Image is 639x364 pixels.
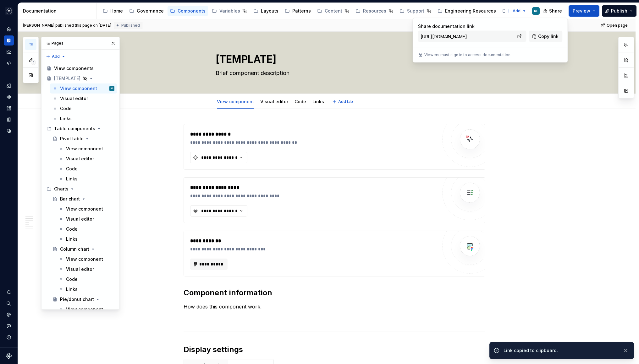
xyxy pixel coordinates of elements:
[611,8,627,14] span: Publish
[121,23,140,28] span: Published
[60,246,89,252] div: Column chart
[325,8,342,14] div: Content
[178,8,206,14] div: Components
[56,204,117,214] a: View component
[292,8,311,14] div: Patterns
[529,31,563,42] button: Copy link
[513,8,521,13] span: Add
[569,5,599,17] button: Preview
[445,8,496,14] div: Engineering Resources
[338,99,353,104] span: Add tab
[66,216,94,222] div: Visual editor
[60,85,97,92] div: View component
[56,154,117,164] a: Visual editor
[50,134,117,144] a: Pivot table
[500,6,532,16] a: Tracking
[418,23,526,29] p: Share documentation link
[4,35,14,45] a: Documentation
[4,287,14,297] button: Notifications
[110,8,123,14] div: Home
[44,124,117,134] div: Table components
[66,166,78,172] div: Code
[52,54,60,59] span: Add
[168,6,208,16] a: Components
[56,144,117,154] a: View component
[60,136,84,142] div: Pivot table
[4,321,14,331] button: Contact support
[602,5,636,17] button: Publish
[56,214,117,224] a: Visual editor
[549,8,562,14] span: Share
[315,6,352,16] a: Content
[4,310,14,320] a: Settings
[353,6,396,16] a: Resources
[56,284,117,294] a: Links
[4,92,14,102] div: Components
[66,306,103,313] div: View component
[184,345,485,355] h2: Display settings
[66,226,78,232] div: Code
[100,6,125,16] a: Home
[56,174,117,184] a: Links
[50,94,117,104] a: Visual editor
[50,114,117,124] a: Links
[23,8,94,14] div: Documentation
[4,24,14,34] a: Home
[66,176,78,182] div: Links
[534,8,538,13] div: RE
[44,73,117,83] a: [TEMPLATE]
[258,95,291,108] div: Visual editor
[260,99,288,104] a: Visual editor
[4,58,14,68] a: Code automation
[66,276,78,282] div: Code
[261,8,278,14] div: Layouts
[251,6,281,16] a: Layouts
[4,81,14,91] a: Design tokens
[505,7,528,15] button: Add
[330,97,356,106] button: Add tab
[50,194,117,204] a: Bar chart
[50,294,117,304] a: Pie/donut chart
[295,99,306,104] a: Code
[54,75,80,82] div: [TEMPLATE]
[50,244,117,254] a: Column chart
[282,6,313,16] a: Patterns
[56,254,117,264] a: View component
[407,8,424,14] div: Support
[4,47,14,57] a: Analytics
[4,126,14,136] a: Data sources
[424,52,511,57] p: Viewers must sign in to access documentation.
[60,196,80,202] div: Bar chart
[44,52,68,61] button: Add
[54,65,94,72] div: View components
[214,52,452,67] textarea: [TEMPLATE]
[4,103,14,113] a: Assets
[214,95,256,108] div: View component
[60,296,94,302] div: Pie/donut chart
[54,126,95,132] div: Table components
[219,8,240,14] div: Variables
[312,99,324,104] a: Links
[5,7,13,15] img: f5634f2a-3c0d-4c0b-9dc3-3862a3e014c7.png
[56,164,117,174] a: Code
[4,115,14,125] a: Storybook stories
[56,234,117,244] a: Links
[55,23,111,28] div: published this page on [DATE]
[44,184,117,194] div: Charts
[6,353,12,359] svg: Supernova Logo
[4,298,14,308] button: Search ⌘K
[60,95,88,102] div: Visual editor
[31,60,36,65] span: 1
[100,5,504,17] div: Page tree
[599,21,631,30] a: Open page
[50,104,117,114] a: Code
[66,266,94,272] div: Visual editor
[56,264,117,274] a: Visual editor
